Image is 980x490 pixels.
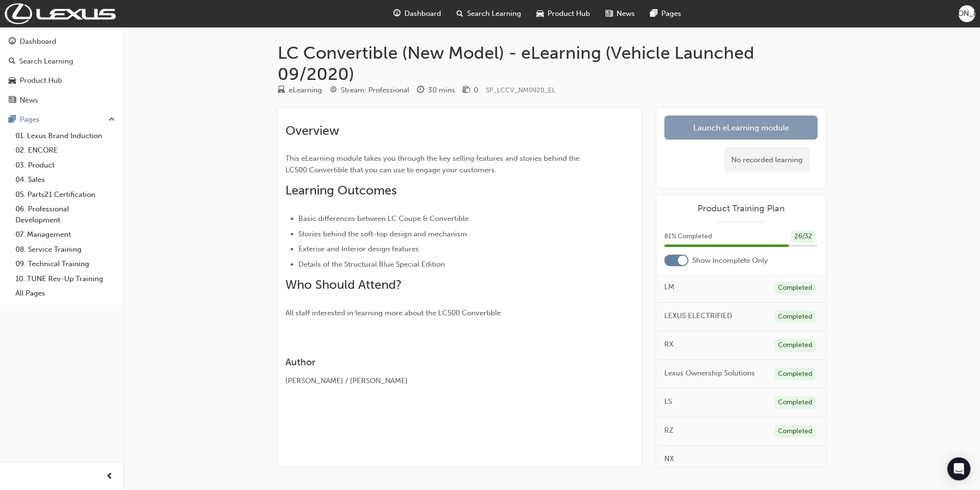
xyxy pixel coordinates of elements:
[9,96,16,105] span: news-icon
[285,154,581,174] span: This eLearning module takes you through the key selling features and stories behind the LC500 Con...
[4,72,119,90] a: Product Hub
[664,425,673,436] span: RZ
[9,38,16,46] span: guage-icon
[298,214,469,223] span: Basic differences between LC Coupe & Convertible
[285,183,397,198] span: Learning Outcomes
[486,86,555,94] span: Learning resource code
[775,396,816,409] div: Completed
[463,86,470,95] span: money-icon
[20,95,38,106] div: News
[775,310,816,323] div: Completed
[12,143,119,158] a: 02. ENCORE
[285,309,501,317] span: All staff interested in learning more about the LC500 Convertible
[643,4,689,24] a: pages-iconPages
[548,8,590,19] span: Product Hub
[4,31,119,111] button: DashboardSearch LearningProduct HubNews
[20,75,62,86] div: Product Hub
[278,86,285,95] span: learningResourceType_ELEARNING-icon
[12,172,119,187] a: 04. Sales
[393,8,401,20] span: guage-icon
[12,202,119,227] a: 06. Professional Development
[278,84,322,96] div: Type
[5,3,116,24] img: Trak
[298,230,467,238] span: Stories behind the soft-top design and mechanism
[285,123,339,138] span: Overview
[12,286,119,301] a: All Pages
[12,242,119,257] a: 08. Service Training
[19,56,73,67] div: Search Learning
[12,129,119,143] a: 01. Lexus Brand Induction
[791,230,816,243] div: 26 / 32
[775,425,816,438] div: Completed
[278,42,825,84] h1: LC Convertible (New Model) - eLearning (Vehicle Launched 09/2020)
[341,85,409,96] div: Stream: Professional
[12,158,119,173] a: 03. Product
[285,357,599,368] h3: Author
[106,471,113,483] span: prev-icon
[12,271,119,286] a: 10. TUNE Rev-Up Training
[417,84,455,96] div: Duration
[664,453,674,464] span: NX
[20,36,56,47] div: Dashboard
[9,116,16,124] span: pages-icon
[4,33,119,51] a: Dashboard
[9,77,16,85] span: car-icon
[537,8,544,20] span: car-icon
[9,57,15,66] span: search-icon
[12,187,119,202] a: 05. Parts21 Certification
[330,86,337,95] span: target-icon
[474,85,478,96] div: 0
[20,114,40,125] div: Pages
[285,277,402,292] span: Who Should Attend?
[4,52,119,70] a: Search Learning
[958,5,975,22] button: [PERSON_NAME]
[664,368,755,379] span: Lexus Ownership Solutions
[330,84,409,96] div: Stream
[664,396,672,407] span: LS
[108,114,115,126] span: up-icon
[456,8,463,20] span: search-icon
[285,375,599,387] div: [PERSON_NAME] / [PERSON_NAME]
[775,368,816,381] div: Completed
[664,203,818,214] a: Product Training Plan
[661,8,681,19] span: Pages
[664,339,673,350] span: RX
[664,310,732,322] span: LEXUS ELECTRIFIED
[617,8,635,19] span: News
[12,257,119,271] a: 09. Technical Training
[598,4,643,24] a: news-iconNews
[4,111,119,129] button: Pages
[4,91,119,109] a: News
[298,260,445,269] span: Details of the Structural Blue Special Edition
[289,85,322,96] div: eLearning
[775,339,816,352] div: Completed
[404,8,441,19] span: Dashboard
[529,4,598,24] a: car-iconProduct Hub
[463,84,478,96] div: Price
[650,8,658,20] span: pages-icon
[664,116,818,140] a: Launch eLearning module
[664,282,674,293] span: LM
[449,4,529,24] a: search-iconSearch Learning
[947,457,970,480] div: Open Intercom Messenger
[417,86,424,95] span: clock-icon
[775,282,816,295] div: Completed
[692,255,768,266] span: Show Incomplete Only
[12,227,119,242] a: 07. Management
[298,245,419,253] span: Exterior and Interior design features
[605,8,613,20] span: news-icon
[467,8,521,19] span: Search Learning
[724,147,810,173] div: No recorded learning
[386,4,449,24] a: guage-iconDashboard
[664,231,712,242] span: 81 % Completed
[428,85,455,96] div: 30 mins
